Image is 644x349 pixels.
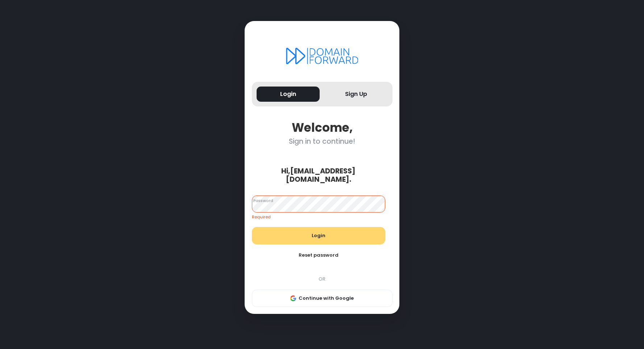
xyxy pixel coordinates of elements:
div: Sign in to continue! [252,137,392,146]
div: OR [248,276,396,283]
button: Reset password [252,247,386,264]
button: Login [257,87,320,102]
div: Hi, [EMAIL_ADDRESS][DOMAIN_NAME] . [248,167,389,184]
div: Welcome, [252,121,392,135]
div: Required [252,214,386,220]
button: Continue with Google [252,290,392,307]
button: Sign Up [324,87,388,102]
button: Login [252,227,386,244]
